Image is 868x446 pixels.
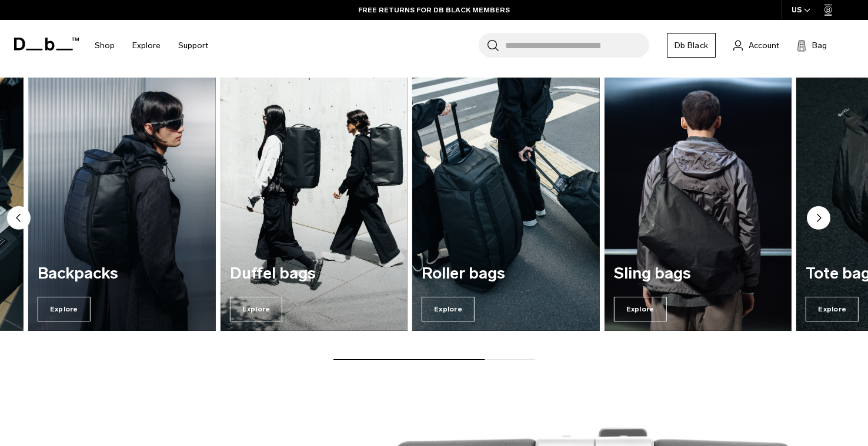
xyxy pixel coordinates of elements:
h3: Backpacks [38,265,206,283]
nav: Main Navigation [86,20,217,71]
h3: Sling bags [614,265,783,283]
button: Next slide [807,206,830,232]
div: 4 / 7 [221,78,408,330]
a: Duffel bags Explore [221,78,408,330]
a: Account [733,38,779,52]
button: Previous slide [7,206,31,232]
a: FREE RETURNS FOR DB BLACK MEMBERS [358,5,510,15]
span: Explore [230,297,283,321]
a: Shop [95,25,115,66]
span: Explore [806,297,859,321]
div: 3 / 7 [28,78,216,330]
div: 5 / 7 [412,78,600,330]
div: 6 / 7 [605,78,792,330]
a: Db Black [667,33,716,58]
a: Roller bags Explore [412,78,600,330]
span: Account [749,39,779,52]
a: Support [178,25,208,66]
a: Sling bags Explore [605,78,792,330]
span: Explore [422,297,475,321]
span: Explore [38,297,91,321]
button: Bag [797,38,827,52]
a: Backpacks Explore [28,78,216,330]
a: Explore [132,25,161,66]
span: Bag [812,39,827,52]
h3: Duffel bags [230,265,399,283]
h3: Roller bags [422,265,590,283]
span: Explore [614,297,667,321]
